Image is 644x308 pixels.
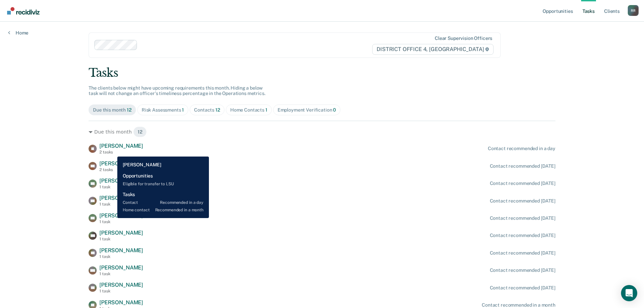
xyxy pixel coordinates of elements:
[490,267,555,273] div: Contact recommended [DATE]
[99,160,143,167] span: [PERSON_NAME]
[99,212,143,219] span: [PERSON_NAME]
[99,264,143,271] span: [PERSON_NAME]
[99,289,143,293] div: 1 task
[488,146,555,151] div: Contact recommended in a day
[99,143,143,149] span: [PERSON_NAME]
[482,302,555,308] div: Contact recommended in a month
[194,107,220,113] div: Contacts
[99,150,143,155] div: 2 tasks
[182,107,184,113] span: 1
[278,107,336,113] div: Employment Verification
[99,282,143,288] span: [PERSON_NAME]
[99,247,143,254] span: [PERSON_NAME]
[99,195,143,201] span: [PERSON_NAME]
[99,219,143,224] div: 1 task
[127,107,132,113] span: 12
[490,250,555,256] div: Contact recommended [DATE]
[628,5,639,16] button: Profile dropdown button
[490,215,555,221] div: Contact recommended [DATE]
[490,233,555,238] div: Contact recommended [DATE]
[89,85,265,96] span: The clients below might have upcoming requirements this month. Hiding a below task will not chang...
[265,107,267,113] span: 1
[99,299,143,306] span: [PERSON_NAME]
[89,126,555,137] div: Due this month 12
[7,7,40,15] img: Recidiviz
[490,285,555,291] div: Contact recommended [DATE]
[99,237,143,241] div: 1 task
[490,181,555,186] div: Contact recommended [DATE]
[99,167,143,172] div: 2 tasks
[372,44,494,55] span: DISTRICT OFFICE 4, [GEOGRAPHIC_DATA]
[490,198,555,204] div: Contact recommended [DATE]
[230,107,267,113] div: Home Contacts
[93,107,132,113] div: Due this month
[490,163,555,169] div: Contact recommended [DATE]
[99,230,143,236] span: [PERSON_NAME]
[89,66,555,80] div: Tasks
[99,185,143,189] div: 1 task
[99,271,143,276] div: 1 task
[628,5,639,16] div: R R
[621,285,637,301] div: Open Intercom Messenger
[8,30,28,36] a: Home
[333,107,336,113] span: 0
[99,177,143,184] span: [PERSON_NAME]
[142,107,184,113] div: Risk Assessments
[99,254,143,259] div: 1 task
[215,107,220,113] span: 12
[435,35,492,41] div: Clear supervision officers
[133,126,147,137] span: 12
[99,202,143,207] div: 1 task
